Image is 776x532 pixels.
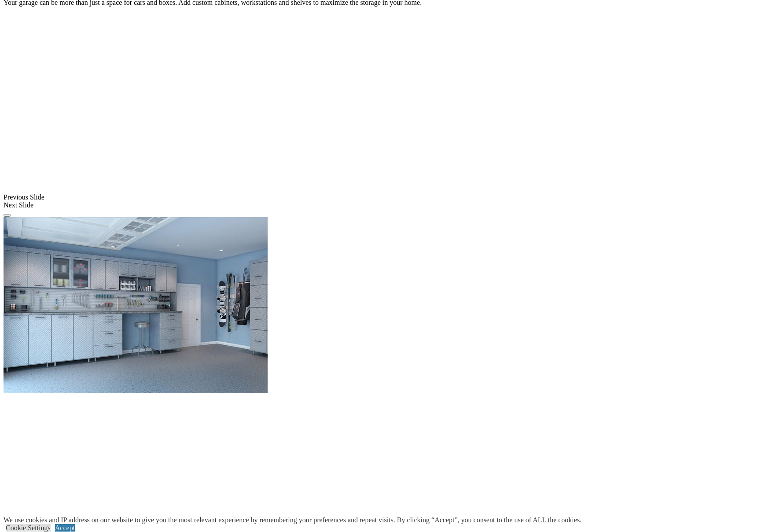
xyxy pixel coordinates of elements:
[4,201,772,209] div: Next Slide
[55,524,75,532] a: Accept
[4,214,11,217] button: Click here to pause slide show
[4,516,581,524] div: We use cookies and IP address on our website to give you the most relevant experience by remember...
[4,193,772,201] div: Previous Slide
[4,217,268,393] img: Banner for mobile view
[6,524,51,532] a: Cookie Settings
